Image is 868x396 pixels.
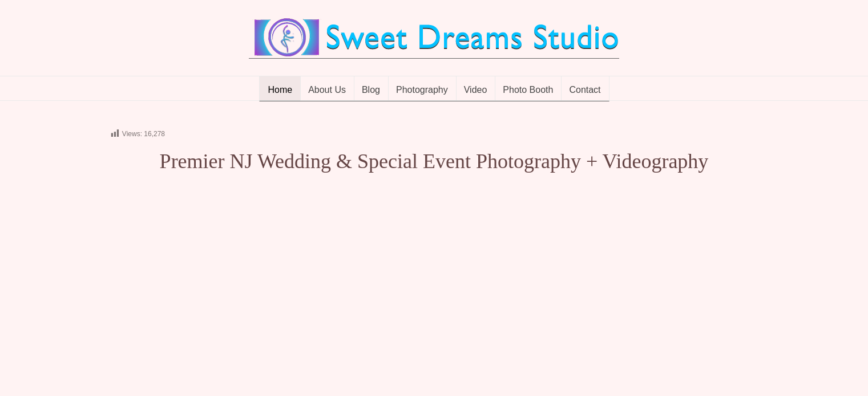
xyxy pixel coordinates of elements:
span: Photography [396,85,448,96]
span: Contact [569,85,600,96]
a: Contact [561,76,609,101]
img: Best Wedding Event Photography Photo Booth Videography NJ NY [249,17,619,58]
a: About Us [300,76,354,101]
a: Home [259,76,301,101]
span: About Us [308,85,346,96]
span: 16,278 [144,130,165,138]
a: Photography [388,76,457,101]
span: Photo Booth [503,85,553,96]
span: Premier NJ Wedding & Special Event Photography + Videography [160,150,709,173]
span: Video [464,85,487,96]
a: Blog [354,76,389,101]
a: Photo Booth [495,76,562,101]
span: Views: [122,130,142,138]
span: Blog [362,85,380,96]
a: Video [456,76,496,101]
span: Home [268,85,292,96]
